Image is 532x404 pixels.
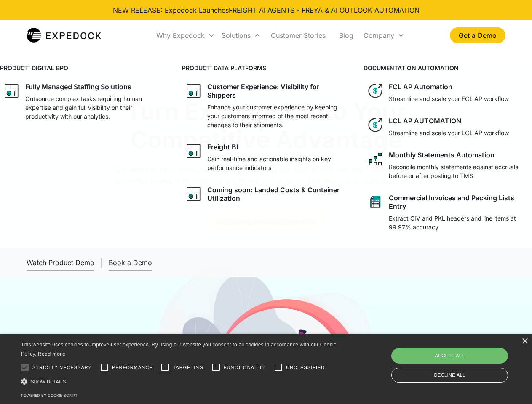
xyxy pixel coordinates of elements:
[364,147,532,183] a: network like iconMonthly Statements AutomationReconcile monthly statements against accruals befor...
[360,21,408,50] div: Company
[27,255,94,271] a: open lightbox
[185,143,202,159] img: graph icon
[229,6,420,14] a: FREIGHT AI AGENTS - FREYA & AI OUTLOOK AUTOMATION
[264,21,332,50] a: Customer Stories
[153,21,218,50] div: Why Expedock
[207,103,347,129] p: Enhance your customer experience by keeping your customers informed of the most recent changes to...
[27,27,101,44] a: home
[364,31,394,40] div: Company
[182,79,350,133] a: graph iconCustomer Experience: Visibility for ShippersEnhance your customer experience by keeping...
[364,79,532,106] a: dollar iconFCL AP AutomationStreamline and scale your FCL AP workflow
[3,82,20,99] img: graph icon
[389,162,529,180] p: Reconcile monthly statements against accruals before or after posting to TMS
[25,82,131,91] div: Fully Managed Staffing Solutions
[109,258,152,267] div: Book a Demo
[450,27,505,43] a: Get a Demo
[21,393,78,398] a: Powered by cookie-script
[389,94,509,103] p: Streamline and scale your FCL AP workflow
[113,5,420,15] div: NEW RELEASE: Expedock Launches
[109,255,152,271] a: Book a Demo
[38,351,65,357] a: Read more
[389,117,461,125] div: LCL AP AUTOMATION
[389,128,509,137] p: Streamline and scale your LCL AP workflow
[367,194,384,210] img: sheet icon
[224,364,266,371] span: Functionality
[389,151,495,159] div: Monthly Statements Automation
[25,94,165,121] p: Outsource complex tasks requiring human expertise and gain full visibility on their productivity ...
[185,82,202,99] img: graph icon
[364,190,532,235] a: sheet iconCommercial Invoices and Packing Lists EntryExtract CIV and PKL headers and line items a...
[182,139,350,175] a: graph iconFreight BIGain real-time and actionable insights on key performance indicators
[389,82,452,91] div: FCL AP Automation
[392,313,532,404] iframe: Chat Widget
[32,364,92,371] span: Strictly necessary
[218,21,264,50] div: Solutions
[207,154,347,172] p: Gain real-time and actionable insights on key performance indicators
[286,364,325,371] span: Unclassified
[21,377,340,386] div: Show details
[367,82,384,99] img: dollar icon
[185,186,202,202] img: graph icon
[207,143,238,151] div: Freight BI
[21,342,337,357] span: This website uses cookies to improve user experience. By using our website you consent to all coo...
[389,194,529,210] div: Commercial Invoices and Packing Lists Entry
[182,182,350,206] a: graph iconComing soon: Landed Costs & Container Utilization
[364,113,532,141] a: dollar iconLCL AP AUTOMATIONStreamline and scale your LCL AP workflow
[364,64,532,72] h4: DOCUMENTATION AUTOMATION
[389,214,529,231] p: Extract CIV and PKL headers and line items at 99.97% accuracy
[27,27,101,44] img: Expedock Logo
[367,151,384,167] img: network like icon
[207,82,347,99] div: Customer Experience: Visibility for Shippers
[367,117,384,133] img: dollar icon
[27,258,94,267] div: Watch Product Demo
[182,64,350,72] h4: PRODUCT: DATA PLATFORMS
[173,364,203,371] span: Targeting
[207,186,347,202] div: Coming soon: Landed Costs & Container Utilization
[222,31,251,40] div: Solutions
[156,31,205,40] div: Why Expedock
[31,379,66,384] span: Show details
[112,364,153,371] span: Performance
[332,21,360,50] a: Blog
